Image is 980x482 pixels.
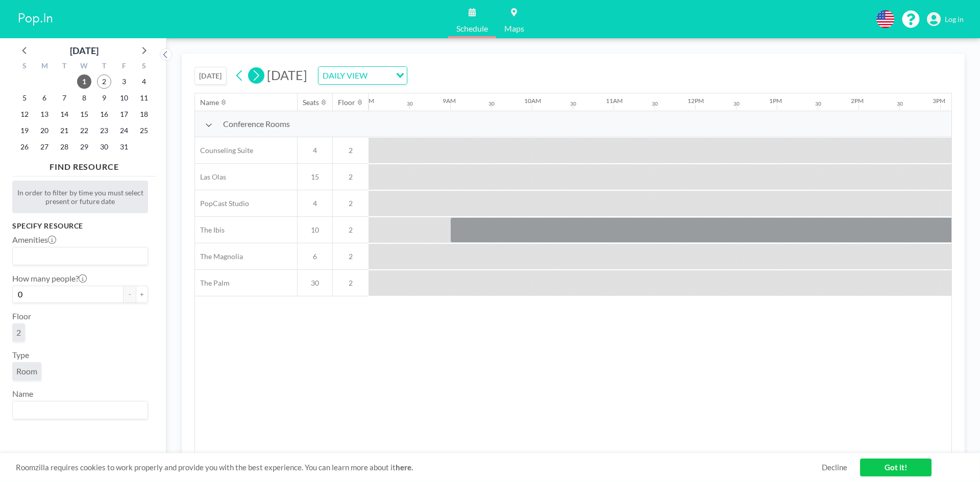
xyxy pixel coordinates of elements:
span: Sunday, October 5, 2025 [17,91,32,105]
div: 30 [407,100,413,107]
label: How many people? [12,273,87,284]
span: DAILY VIEW [321,69,370,82]
div: S [15,60,35,73]
span: Wednesday, October 22, 2025 [77,123,91,138]
span: Monday, October 6, 2025 [37,91,52,105]
div: 3PM [933,97,945,105]
span: Sunday, October 19, 2025 [17,123,32,138]
div: Search for option [318,67,407,84]
a: Decline [822,463,847,472]
span: Log in [945,15,964,24]
span: Monday, October 27, 2025 [37,140,52,154]
a: here. [396,463,413,472]
div: 30 [815,100,821,107]
div: Search for option [13,401,148,419]
span: 2 [333,278,369,288]
span: Counseling Suite [195,146,253,155]
span: Monday, October 13, 2025 [37,107,52,121]
div: Floor [338,98,355,107]
span: Friday, October 3, 2025 [117,74,131,89]
img: organization-logo [16,9,55,30]
div: 12PM [688,97,704,105]
div: S [134,60,154,73]
span: [DATE] [267,67,307,83]
div: 30 [733,100,740,107]
span: Saturday, October 4, 2025 [137,74,151,89]
input: Search for option [371,69,390,82]
span: The Ibis [195,225,225,235]
span: 15 [298,172,332,182]
span: 2 [16,327,21,337]
span: Thursday, October 9, 2025 [97,91,111,105]
button: [DATE] [194,67,227,85]
label: Type [12,350,29,360]
div: 30 [652,100,658,107]
div: 9AM [443,97,456,105]
span: Monday, October 20, 2025 [37,123,52,138]
span: 30 [298,278,332,288]
label: Amenities [12,235,56,245]
div: Search for option [13,247,148,265]
input: Search for option [14,403,142,417]
span: Sunday, October 12, 2025 [17,107,32,121]
div: 30 [488,100,495,107]
div: Name [200,98,219,107]
h3: Specify resource [12,221,148,231]
span: PopCast Studio [195,199,249,208]
div: [DATE] [70,43,99,58]
span: Wednesday, October 29, 2025 [77,140,91,154]
label: Name [12,389,33,399]
span: Tuesday, October 28, 2025 [57,140,71,154]
span: The Magnolia [195,252,243,261]
span: Tuesday, October 21, 2025 [57,123,71,138]
span: Tuesday, October 7, 2025 [57,91,71,105]
label: Floor [12,311,31,321]
span: Friday, October 24, 2025 [117,123,131,138]
span: Thursday, October 23, 2025 [97,123,111,138]
span: Room [16,366,37,376]
span: Friday, October 10, 2025 [117,91,131,105]
div: 2PM [851,97,864,105]
span: Sunday, October 26, 2025 [17,140,32,154]
span: Wednesday, October 15, 2025 [77,107,91,121]
span: 4 [298,199,332,208]
span: Tuesday, October 14, 2025 [57,107,71,121]
span: Maps [504,24,524,33]
div: M [35,60,55,73]
span: Thursday, October 16, 2025 [97,107,111,121]
span: Saturday, October 25, 2025 [137,123,151,138]
div: Seats [303,98,319,107]
span: Thursday, October 30, 2025 [97,140,111,154]
span: Friday, October 31, 2025 [117,140,131,154]
a: Got it! [860,459,932,476]
span: Conference Rooms [223,119,290,129]
h4: FIND RESOURCE [12,158,156,172]
span: Saturday, October 18, 2025 [137,107,151,121]
span: 6 [298,252,332,261]
span: Las Olas [195,172,226,182]
span: 2 [333,146,369,155]
div: 11AM [606,97,623,105]
span: Thursday, October 2, 2025 [97,74,111,89]
span: Wednesday, October 8, 2025 [77,91,91,105]
span: Roomzilla requires cookies to work properly and provide you with the best experience. You can lea... [16,463,822,472]
div: In order to filter by time you must select present or future date [12,181,148,213]
span: The Palm [195,278,230,288]
span: Saturday, October 11, 2025 [137,91,151,105]
span: Schedule [456,24,488,33]
div: 30 [897,100,903,107]
div: F [114,60,134,73]
span: Friday, October 17, 2025 [117,107,131,121]
button: - [124,286,136,303]
span: 2 [333,252,369,261]
div: 30 [570,100,576,107]
span: Wednesday, October 1, 2025 [77,74,91,89]
input: Search for option [14,249,142,263]
div: 1PM [769,97,782,105]
span: 10 [298,225,332,235]
div: 10AM [524,97,541,105]
a: Log in [927,12,964,27]
span: 2 [333,172,369,182]
button: + [136,286,148,303]
div: W [75,60,94,73]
